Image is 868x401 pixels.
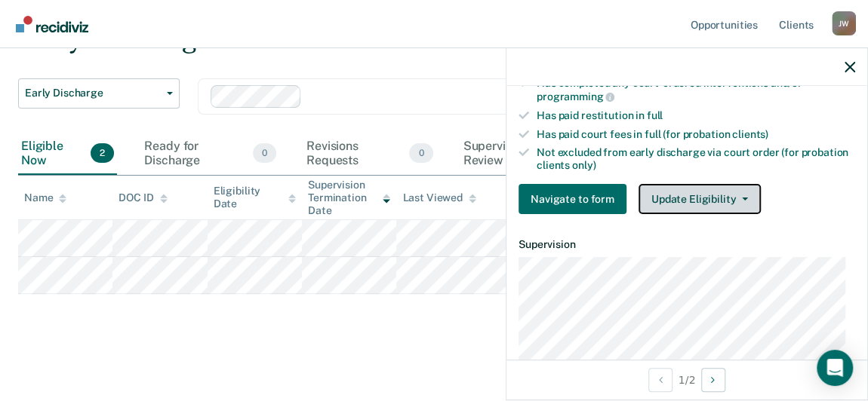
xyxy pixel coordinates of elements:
[24,191,66,204] div: Name
[639,184,761,214] button: Update Eligibility
[537,77,855,103] div: Has completed any court-ordered interventions and/or
[647,109,663,121] span: full
[701,368,725,392] button: Next Opportunity
[519,184,633,214] a: Navigate to form link
[214,185,296,210] div: Eligibility Date
[832,11,856,35] div: J W
[537,128,855,141] div: Has paid court fees in full (for probation
[253,143,276,163] span: 0
[519,238,855,251] dt: Supervision
[537,90,614,103] span: programming
[141,133,279,175] div: Ready for Discharge
[303,133,436,175] div: Revisions Requests
[402,191,476,204] div: Last Viewed
[91,143,114,163] span: 2
[572,159,596,171] span: only)
[409,143,432,163] span: 0
[506,360,867,399] div: 1 / 2
[817,350,853,386] div: Open Intercom Messenger
[537,109,855,122] div: Has paid restitution in
[519,184,626,214] button: Navigate to form
[119,191,167,204] div: DOC ID
[16,16,88,32] img: Recidiviz
[25,87,161,99] span: Early Discharge
[460,133,589,175] div: Supervisor Review
[648,368,673,392] button: Previous Opportunity
[832,11,856,35] button: Profile dropdown button
[18,133,117,175] div: Eligible Now
[732,128,768,140] span: clients)
[308,179,390,216] div: Supervision Termination Date
[537,146,855,172] div: Not excluded from early discharge via court order (for probation clients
